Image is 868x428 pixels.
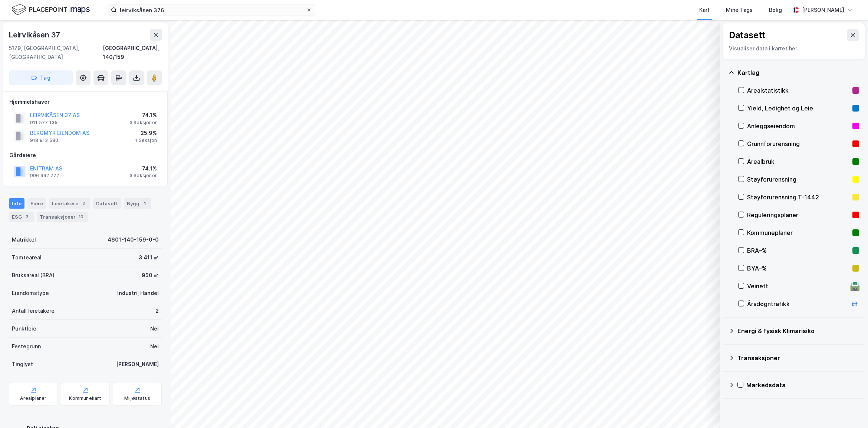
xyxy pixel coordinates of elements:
div: Leirvikåsen 37 [9,29,62,41]
div: BRA–% [747,246,849,255]
div: Mine Tags [726,6,753,14]
div: Nei [150,324,159,333]
div: 🛣️ [850,281,860,291]
iframe: Chat Widget [831,392,868,428]
div: 10 [77,213,85,220]
div: Antall leietakere [12,306,55,315]
div: 996 992 772 [30,173,59,179]
div: Eiere [27,198,46,209]
div: Festegrunn [12,342,41,351]
div: Arealbruk [747,157,849,166]
div: Årsdøgntrafikk [747,299,847,308]
div: ESG [9,212,34,222]
div: Industri, Handel [117,289,159,298]
div: 950 ㎡ [142,271,159,280]
div: 3 Seksjoner [129,173,157,179]
div: [GEOGRAPHIC_DATA], 140/159 [103,44,162,62]
div: Kartlag [737,68,859,77]
div: Transaksjoner [737,354,859,362]
div: Grunnforurensning [747,139,849,148]
div: Støyforurensning T-1442 [747,193,849,202]
div: 74.1% [129,111,157,120]
div: 3 411 ㎡ [139,253,159,262]
div: Bruksareal (BRA) [12,271,55,280]
div: Miljøstatus [124,395,150,401]
div: 2 [155,306,159,315]
div: Kart [699,6,710,14]
div: 3 Seksjoner [129,120,157,126]
div: 74.1% [129,164,157,173]
div: Matrikkel [12,235,36,244]
div: Kommuneplaner [747,228,849,237]
div: Energi & Fysisk Klimarisiko [737,326,859,335]
div: Hjemmelshaver [9,97,161,106]
div: Arealstatistikk [747,86,849,95]
div: Visualiser data i kartet her. [729,44,859,53]
div: 4601-140-159-0-0 [108,235,159,244]
div: Transaksjoner [37,212,88,222]
div: 2 [80,200,87,207]
div: 3 [23,213,31,220]
div: Bygg [124,198,151,209]
div: 918 913 580 [30,137,58,143]
div: Tinglyst [12,360,33,369]
div: Punktleie [12,324,36,333]
div: Støyforurensning [747,175,849,184]
div: 911 577 135 [30,120,57,126]
div: Arealplaner [20,395,46,401]
div: Datasett [93,198,121,209]
div: Tomteareal [12,253,42,262]
div: Kommunekart [69,395,101,401]
div: Yield, Ledighet og Leie [747,104,849,113]
div: 1 Seksjon [135,137,157,143]
div: Datasett [729,29,766,41]
input: Søk på adresse, matrikkel, gårdeiere, leietakere eller personer [117,4,306,16]
div: Eiendomstype [12,289,49,298]
div: [PERSON_NAME] [116,360,159,369]
div: [PERSON_NAME] [802,6,844,14]
div: BYA–% [747,264,849,273]
div: Leietakere [49,198,90,209]
div: Markedsdata [746,381,859,389]
div: Veinett [747,282,847,291]
img: logo.f888ab2527a4732fd821a326f86c7f29.svg [12,3,90,16]
div: 25.9% [135,129,157,137]
div: 1 [141,200,148,207]
div: Reguleringsplaner [747,210,849,219]
div: Gårdeiere [9,151,161,160]
button: Tag [9,70,73,85]
div: Info [9,198,24,209]
div: Bolig [769,6,782,14]
div: Kontrollprogram for chat [831,392,868,428]
div: Anleggseiendom [747,122,849,130]
div: Nei [150,342,159,351]
div: 5179, [GEOGRAPHIC_DATA], [GEOGRAPHIC_DATA] [9,44,103,62]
